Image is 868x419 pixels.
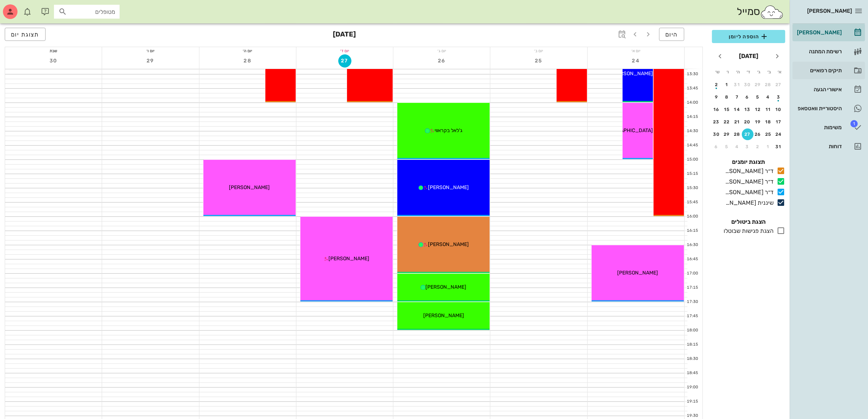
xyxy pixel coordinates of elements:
div: רשימת המתנה [795,49,842,54]
button: 15 [721,104,733,115]
div: 21 [731,119,743,124]
div: יום ג׳ [393,47,490,54]
div: 31 [773,144,785,149]
div: 8 [721,95,733,100]
button: 29 [752,79,764,91]
div: 10 [773,107,785,112]
div: 6 [711,144,722,149]
span: 30 [47,58,60,64]
div: משימות [795,124,842,130]
div: 27 [773,82,785,87]
button: 27 [338,54,351,68]
div: 16:00 [685,214,700,220]
div: יום ב׳ [490,47,587,54]
div: 6 [742,95,754,100]
div: 28 [731,132,743,137]
div: 4 [731,144,743,149]
div: 13:45 [685,85,700,92]
button: 3 [742,141,754,153]
div: 18:00 [685,327,700,334]
div: 15:15 [685,171,700,177]
div: 1 [763,144,774,149]
button: 26 [435,54,448,68]
button: 2 [752,141,764,153]
div: 17 [773,119,785,124]
div: 17:30 [685,299,700,305]
div: ד״ר [PERSON_NAME] [722,167,774,176]
div: היסטוריית וואטסאפ [795,105,842,111]
th: ד׳ [744,66,753,78]
span: 24 [629,58,642,64]
h4: תצוגת יומנים [712,158,785,166]
span: 26 [435,58,448,64]
button: 28 [763,79,774,91]
div: [PERSON_NAME] [795,30,842,35]
div: 9 [711,95,722,100]
span: [PERSON_NAME] [423,312,464,319]
button: 12 [752,104,764,115]
button: חודש הבא [713,50,727,63]
button: 14 [731,104,743,115]
div: 30 [711,132,722,137]
button: 10 [773,104,785,115]
div: 25 [763,132,774,137]
div: 5 [721,144,733,149]
div: סמייל [737,4,784,20]
span: [PERSON_NAME] [428,184,469,191]
div: 22 [721,119,733,124]
div: 31 [731,82,743,87]
img: SmileCloud logo [760,5,784,19]
span: 29 [144,58,157,64]
div: 26 [752,132,764,137]
div: 15 [721,107,733,112]
div: 2 [752,144,764,149]
div: 17:45 [685,313,700,319]
h3: [DATE] [333,28,356,42]
span: [PERSON_NAME] [428,241,469,247]
div: 17:00 [685,270,700,277]
div: יום ד׳ [296,47,393,54]
button: 28 [241,54,254,68]
div: 2 [711,82,722,87]
th: ג׳ [754,66,764,78]
div: 19:00 [685,384,700,391]
div: 3 [742,144,754,149]
span: תג [22,6,26,10]
div: הצגת פגישות שבוטלו [721,227,774,235]
div: 18:45 [685,370,700,376]
div: 19:15 [685,399,700,405]
div: 14:45 [685,142,700,149]
div: 20 [742,119,754,124]
button: [DATE] [736,49,761,64]
div: 3 [773,95,785,100]
div: 18:15 [685,342,700,348]
button: 31 [773,141,785,153]
div: 15:00 [685,157,700,163]
button: 13 [742,104,754,115]
button: 3 [773,91,785,103]
h4: הצגת ביטולים [712,218,785,226]
span: תצוגת יום [11,31,39,38]
div: 18:30 [685,356,700,362]
button: 30 [742,79,754,91]
button: 25 [532,54,545,68]
div: 24 [773,132,785,137]
button: 9 [711,91,722,103]
button: 29 [721,128,733,140]
div: 19:30 [685,413,700,419]
button: תצוגת יום [5,28,46,41]
div: אישורי הגעה [795,87,842,92]
span: 28 [241,58,254,64]
button: חודש שעבר [771,50,784,63]
div: 14:30 [685,128,700,134]
div: ד״ר [PERSON_NAME] [722,177,774,186]
div: 12 [752,107,764,112]
button: 24 [629,54,642,68]
button: 27 [742,128,754,140]
a: רשימת המתנה [793,43,865,60]
span: [PERSON_NAME] [229,184,270,191]
button: 1 [763,141,774,153]
button: 8 [721,91,733,103]
button: 6 [711,141,722,153]
div: תיקים רפואיים [795,68,842,73]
